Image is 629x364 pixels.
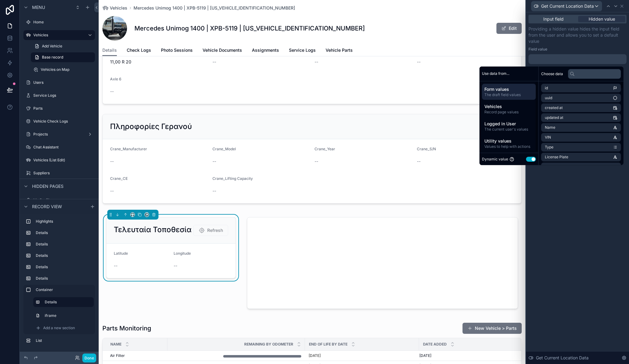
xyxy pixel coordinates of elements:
[536,355,589,361] span: Get Current Location Data
[36,242,92,247] label: Details
[102,5,127,11] a: Vehicles
[252,47,279,53] span: Assignments
[114,251,128,256] span: Latitude
[114,263,117,269] span: --
[32,183,64,189] span: Hidden pages
[45,313,91,318] label: iframe
[174,251,191,256] span: Longitude
[23,155,95,165] a: Vehicles (List Edit)
[484,92,533,97] span: The draft field values
[161,47,193,53] span: Photo Sessions
[423,342,447,347] span: Date added
[484,138,533,144] span: Utility values
[42,55,63,60] span: Base record
[326,45,353,57] a: Vehicle Parts
[102,45,117,56] a: Details
[482,71,509,76] span: Use data from...
[484,127,533,132] span: The current user's values
[41,67,94,72] label: Vehicles on Map
[45,300,89,305] label: Details
[528,47,547,52] label: Field value
[484,121,533,127] span: Logged in User
[36,287,92,292] label: Container
[36,265,92,269] label: Details
[244,342,293,347] span: Remaining by Odometer
[484,103,533,110] span: Vehicles
[33,80,94,85] label: Users
[23,30,95,40] a: Vehicles
[33,132,85,137] label: Projects
[23,103,95,113] a: Parts
[23,17,95,27] a: Home
[32,204,62,210] span: Record view
[174,263,177,269] span: --
[543,16,564,22] span: Input field
[23,195,95,205] a: My Profile
[32,4,45,10] span: Menu
[23,78,95,87] a: Users
[541,3,594,9] span: Get Current Location Data
[23,142,95,152] a: Chat Assistant
[541,71,563,76] span: Choose data
[33,158,94,163] label: Vehicles (List Edit)
[36,230,92,235] label: Details
[127,45,151,57] a: Check Logs
[309,342,347,347] span: End of Life by Date
[23,129,95,139] a: Projects
[482,157,508,162] span: Dynamic value
[23,91,95,100] a: Service Logs
[484,86,533,92] span: Form values
[531,1,602,11] button: Get Current Location Data
[589,16,615,22] span: Hidden value
[31,65,95,75] a: Vehicles on Map
[289,45,316,57] a: Service Logs
[33,198,94,203] label: My Profile
[528,26,627,44] p: Providing a hidden value hides the input field from the user and allows you to set a default value
[20,214,99,352] div: scrollable content
[36,219,92,224] label: Highlights
[33,145,94,150] label: Chat Assistant
[33,20,94,25] label: Home
[36,338,92,343] label: List
[36,276,92,281] label: Details
[252,45,279,57] a: Assignments
[33,93,94,98] label: Service Logs
[33,33,83,38] label: Vehicles
[23,168,95,178] a: Suppliers
[326,47,353,53] span: Vehicle Parts
[102,47,117,53] span: Details
[42,44,62,49] span: Add Vehicle
[289,47,316,53] span: Service Logs
[31,41,95,51] a: Add Vehicle
[479,81,538,153] div: scrollable content
[484,144,533,149] span: Values to help with actions
[23,116,95,126] a: Vehicle Check Logs
[203,45,242,57] a: Vehicle Documents
[484,110,533,115] span: Record page values
[110,342,121,347] span: Name
[43,326,75,330] span: Add a new section
[134,24,365,33] h1: Mercedes Unimog 1400 | XPB-5119 | [US_VEHICLE_IDENTIFICATION_NUMBER]
[114,225,191,235] h2: Τελευταία Τοποθεσία
[110,5,127,11] span: Vehicles
[33,171,94,176] label: Suppliers
[33,106,94,111] label: Parts
[161,45,193,57] a: Photo Sessions
[36,253,92,258] label: Details
[33,119,94,124] label: Vehicle Check Logs
[31,52,95,62] a: Base record
[127,47,151,53] span: Check Logs
[203,47,242,53] span: Vehicle Documents
[82,354,96,362] button: Done
[134,5,295,11] a: Mercedes Unimog 1400 | XPB-5119 | [US_VEHICLE_IDENTIFICATION_NUMBER]
[496,23,522,34] button: Edit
